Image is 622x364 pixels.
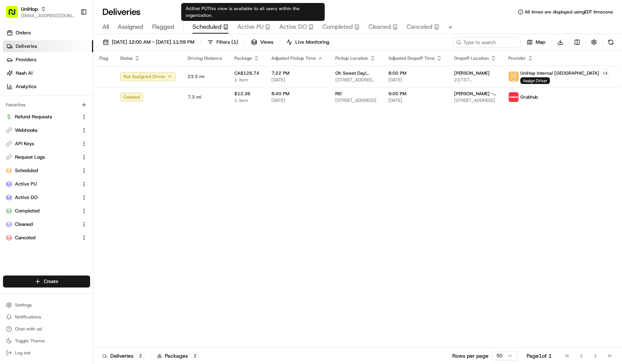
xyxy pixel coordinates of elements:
[191,352,199,359] div: 2
[44,278,58,285] span: Create
[234,70,259,76] span: CA$126.74
[15,113,52,120] span: Refund Requests
[3,232,90,244] button: Canceled
[335,70,376,76] span: Oh Sweet Day! Bake Shop (Order for Arrangeit)
[388,55,435,61] span: Adjusted Dropoff Time
[3,124,90,136] button: Webhooks
[248,37,277,47] button: Views
[3,276,90,287] button: Create
[188,74,222,80] span: 23.3 mi
[15,154,45,161] span: Request Logs
[120,72,176,81] button: Not Assigned Driver
[508,55,526,61] span: Provider
[102,352,145,360] div: Deliveries
[15,127,37,134] span: Webhooks
[16,29,31,36] span: Orders
[388,70,442,76] span: 8:00 PM
[6,221,78,228] a: Cleaned
[3,99,90,111] div: Favorites
[15,140,34,147] span: API Keys
[193,22,222,31] span: Scheduled
[509,92,518,102] img: 5e692f75ce7d37001a5d71f1
[6,154,78,161] a: Request Logs
[120,55,133,61] span: Status
[102,6,141,18] h1: Deliveries
[16,83,36,90] span: Analytics
[520,94,538,100] span: Grubhub
[152,22,174,31] span: Flagged
[271,91,323,97] span: 8:40 PM
[454,70,490,76] span: [PERSON_NAME]
[454,55,489,61] span: Dropoff Location
[3,67,93,79] a: Nash AI
[15,194,38,201] span: Active DO
[3,205,90,217] button: Completed
[21,13,74,19] button: [EMAIL_ADDRESS][DOMAIN_NAME]
[6,208,78,214] a: Completed
[234,91,259,97] span: $12.36
[601,69,609,77] button: +3
[15,167,38,174] span: Scheduled
[454,91,496,97] span: [PERSON_NAME] - UniHop
[3,3,77,21] button: UniHop[EMAIL_ADDRESS][DOMAIN_NAME]
[3,178,90,190] button: Active PU
[3,165,90,177] button: Scheduled
[15,302,32,308] span: Settings
[6,181,78,187] a: Active PU
[15,234,36,241] span: Canceled
[335,91,342,97] span: REI
[454,97,496,103] span: [STREET_ADDRESS]
[509,72,518,81] img: unihop_logo.png
[21,5,38,13] button: UniHop
[271,77,323,83] span: [DATE]
[3,312,90,322] button: Notifications
[204,37,241,47] button: Filters(1)
[335,55,368,61] span: Pickup Location
[3,54,93,66] a: Providers
[6,194,78,201] a: Active DO
[260,39,273,46] span: Views
[527,352,552,360] div: Page 1 of 1
[3,40,93,52] a: Deliveries
[15,208,40,214] span: Completed
[99,55,108,61] span: Flag
[3,300,90,310] button: Settings
[216,39,238,46] span: Filters
[335,77,376,83] span: [STREET_ADDRESS][PERSON_NAME][PERSON_NAME]
[388,97,442,103] span: [DATE]
[16,56,36,63] span: Providers
[234,55,252,61] span: Package
[335,97,376,103] span: [STREET_ADDRESS]
[3,151,90,163] button: Request Logs
[453,37,520,47] input: Type to search
[15,221,33,228] span: Cleaned
[454,77,496,83] span: 23737 [STREET_ADDRESS][PERSON_NAME]
[3,348,90,358] button: Log out
[99,37,198,47] button: [DATE] 12:00 AM - [DATE] 11:59 PM
[3,138,90,150] button: API Keys
[6,140,78,147] a: API Keys
[234,77,259,83] span: 1 item
[15,350,30,356] span: Log out
[16,43,37,50] span: Deliveries
[271,97,323,103] span: [DATE]
[6,167,78,174] a: Scheduled
[188,94,222,100] span: 7.3 mi
[15,338,45,344] span: Toggle Theme
[6,113,78,120] a: Refund Requests
[136,352,145,359] div: 2
[181,3,325,21] div: Active PU
[606,37,616,47] button: Refresh
[112,39,194,46] span: [DATE] 12:00 AM - [DATE] 11:59 PM
[323,22,353,31] span: Completed
[279,22,307,31] span: Active DO
[271,55,316,61] span: Adjusted Pickup Time
[186,6,300,18] span: This view is available to all users within the organization.
[3,192,90,203] button: Active DO
[520,70,599,76] span: UniHop Internal [GEOGRAPHIC_DATA]
[157,352,199,360] div: Packages
[3,81,93,93] a: Analytics
[231,39,238,46] span: ( 1 )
